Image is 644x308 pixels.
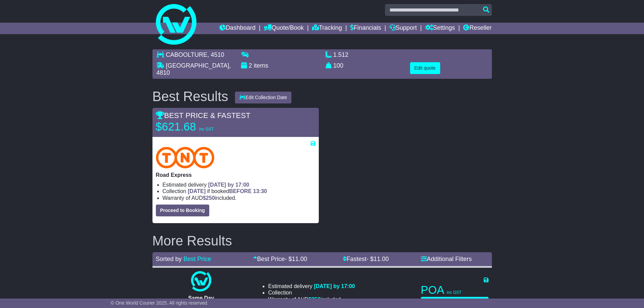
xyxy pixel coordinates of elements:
[149,89,232,104] div: Best Results
[410,62,440,74] button: Edit quote
[235,92,291,103] button: Edit Collection Date
[421,256,472,262] a: Additional Filters
[264,23,304,34] a: Quote/Book
[206,195,215,201] span: 250
[253,256,307,262] a: Best Price- $11.00
[309,297,321,302] span: $
[312,297,321,302] span: 250
[191,271,211,291] img: One World Courier: Same Day Nationwide(quotes take 0.5-1 hour)
[314,283,355,289] span: [DATE] by 17:00
[199,127,214,132] span: inc GST
[166,51,208,58] span: CABOOLTURE
[333,51,349,58] span: 1.512
[333,62,343,69] span: 100
[350,23,381,34] a: Financials
[111,300,209,306] span: © One World Courier 2025. All rights reserved.
[203,195,215,201] span: $
[156,205,209,216] button: Proceed to Booking
[425,23,455,34] a: Settings
[249,62,252,69] span: 2
[219,23,256,34] a: Dashboard
[163,182,315,188] li: Estimated delivery
[188,188,206,194] span: [DATE]
[156,111,251,120] span: BEST PRICE & FASTEST
[188,188,267,194] span: if booked
[229,188,252,194] span: BEFORE
[292,256,307,262] span: 11.00
[421,283,488,297] p: POA
[447,290,461,295] span: inc GST
[207,51,224,58] span: , 4510
[156,120,240,134] p: $621.68
[463,23,492,34] a: Reseller
[157,62,231,76] span: , 4810
[312,23,342,34] a: Tracking
[389,23,417,34] a: Support
[343,256,389,262] a: Fastest- $11.00
[156,172,315,178] p: Road Express
[268,289,355,296] li: Collection
[184,256,211,262] a: Best Price
[163,195,315,201] li: Warranty of AUD included.
[156,256,182,262] span: Sorted by
[254,62,268,69] span: items
[152,233,492,248] h2: More Results
[268,296,355,303] li: Warranty of AUD included.
[374,256,389,262] span: 11.00
[208,182,249,188] span: [DATE] by 17:00
[163,188,315,194] li: Collection
[253,188,267,194] span: 13:30
[156,147,215,168] img: TNT Domestic: Road Express
[285,256,307,262] span: - $
[366,256,389,262] span: - $
[166,62,229,69] span: [GEOGRAPHIC_DATA]
[268,283,355,289] li: Estimated delivery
